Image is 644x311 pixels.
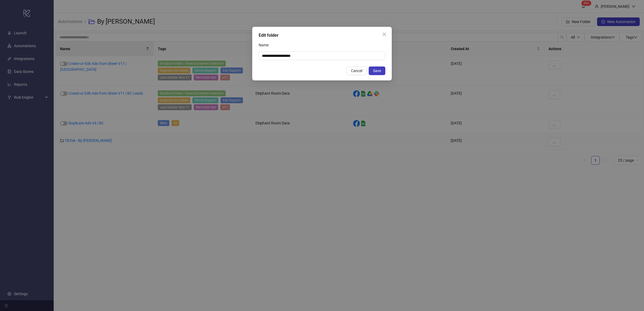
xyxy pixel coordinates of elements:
span: Cancel [351,69,362,73]
label: Name [259,41,272,49]
div: Edit folder [259,32,385,39]
button: Save [369,66,385,75]
button: Cancel [347,66,367,75]
span: Save [373,69,381,73]
span: close [382,32,386,36]
button: Close [380,30,389,39]
input: Name [259,51,385,60]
